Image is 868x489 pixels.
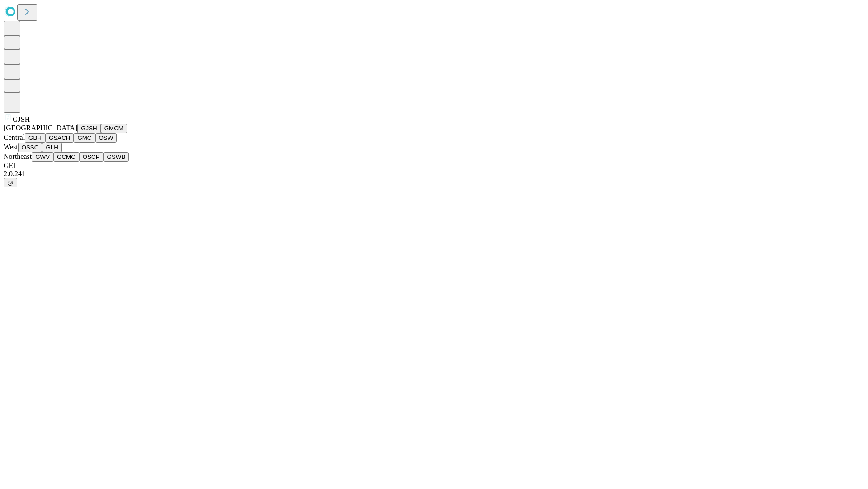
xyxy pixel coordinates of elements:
button: GLH [42,143,61,152]
button: OSSC [18,143,42,152]
button: GSACH [45,133,74,143]
span: GJSH [13,115,30,123]
span: @ [7,179,14,186]
div: GEI [4,162,864,170]
button: @ [4,178,17,187]
button: GSWB [104,152,129,162]
button: GBH [25,133,45,143]
button: GWV [32,152,53,162]
button: GJSH [77,124,101,133]
button: OSW [95,133,117,143]
button: GMCM [101,124,127,133]
span: [GEOGRAPHIC_DATA] [4,124,77,132]
span: Northeast [4,153,32,160]
div: 2.0.241 [4,170,864,178]
span: West [4,143,18,151]
span: Central [4,134,25,141]
button: OSCP [79,152,104,162]
button: GCMC [53,152,79,162]
button: GMC [74,133,95,143]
